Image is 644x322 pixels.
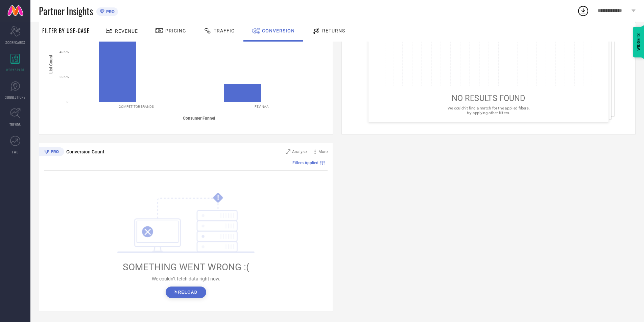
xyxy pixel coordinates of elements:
[104,9,115,14] span: PRO
[5,95,26,100] span: SUGGESTIONS
[217,194,219,202] tspan: !
[166,287,206,298] button: ↻Reload
[214,28,235,33] span: Traffic
[322,28,345,33] span: Returns
[292,149,307,154] span: Analyse
[452,94,525,103] span: NO RESULTS FOUND
[42,27,90,35] span: Filter By Use-Case
[577,5,589,17] div: Open download list
[66,149,104,154] span: Conversion Count
[59,50,69,54] text: 40K %
[5,40,25,45] span: SCORECARDS
[9,122,21,127] span: TRENDS
[6,67,25,72] span: WORKSPACE
[123,262,249,273] span: SOMETHING WENT WRONG :(
[183,116,215,121] tspan: Consumer Funnel
[448,106,529,115] span: We couldn’t find a match for the applied filters, try applying other filters.
[39,147,64,157] div: Premium
[59,75,69,79] text: 20K %
[67,100,69,104] text: 0
[12,149,19,154] span: FWD
[39,4,93,18] span: Partner Insights
[262,28,295,33] span: Conversion
[49,55,53,74] tspan: List Count
[152,276,220,281] span: We couldn’t fetch data right now.
[286,149,290,154] svg: Zoom
[165,28,186,33] span: Pricing
[318,149,328,154] span: More
[292,160,318,165] span: Filters Applied
[119,105,154,108] text: COMPETITOR BRANDS
[255,105,269,108] text: FEVINAA
[327,160,328,165] span: |
[115,28,138,34] span: Revenue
